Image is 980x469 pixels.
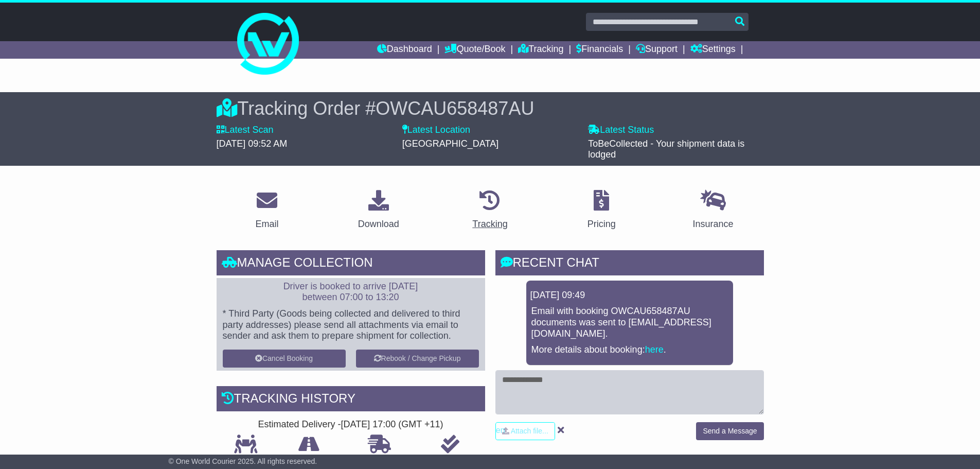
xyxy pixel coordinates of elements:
[402,125,470,136] label: Latest Location
[223,281,479,303] p: Driver is booked to arrive [DATE] between 07:00 to 13:20
[223,350,346,368] button: Cancel Booking
[696,422,763,440] button: Send a Message
[169,457,317,465] span: © One World Courier 2025. All rights reserved.
[530,290,729,301] div: [DATE] 09:49
[351,186,406,235] a: Download
[518,41,563,59] a: Tracking
[358,217,399,231] div: Download
[531,344,728,356] p: More details about booking: .
[472,217,507,231] div: Tracking
[217,97,764,119] div: Tracking Order #
[217,138,288,149] span: [DATE] 09:52 AM
[531,306,728,339] p: Email with booking OWCAU658487AU documents was sent to [EMAIL_ADDRESS][DOMAIN_NAME].
[217,250,485,278] div: Manage collection
[217,386,485,414] div: Tracking history
[217,419,485,430] div: Estimated Delivery -
[255,217,278,231] div: Email
[576,41,623,59] a: Financials
[645,344,664,355] a: here
[466,186,514,235] a: Tracking
[636,41,678,59] a: Support
[495,250,764,278] div: RECENT CHAT
[690,41,736,59] a: Settings
[402,138,498,149] span: [GEOGRAPHIC_DATA]
[693,217,734,231] div: Insurance
[686,186,740,235] a: Insurance
[248,186,285,235] a: Email
[341,419,443,430] div: [DATE] 17:00 (GMT +11)
[588,125,654,136] label: Latest Status
[581,186,622,235] a: Pricing
[356,350,479,368] button: Rebook / Change Pickup
[588,138,744,160] span: ToBeCollected - Your shipment data is lodged
[587,217,616,231] div: Pricing
[444,41,505,59] a: Quote/Book
[223,308,479,342] p: * Third Party (Goods being collected and delivered to third party addresses) please send all atta...
[376,98,534,119] span: OWCAU658487AU
[217,125,274,136] label: Latest Scan
[377,41,432,59] a: Dashboard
